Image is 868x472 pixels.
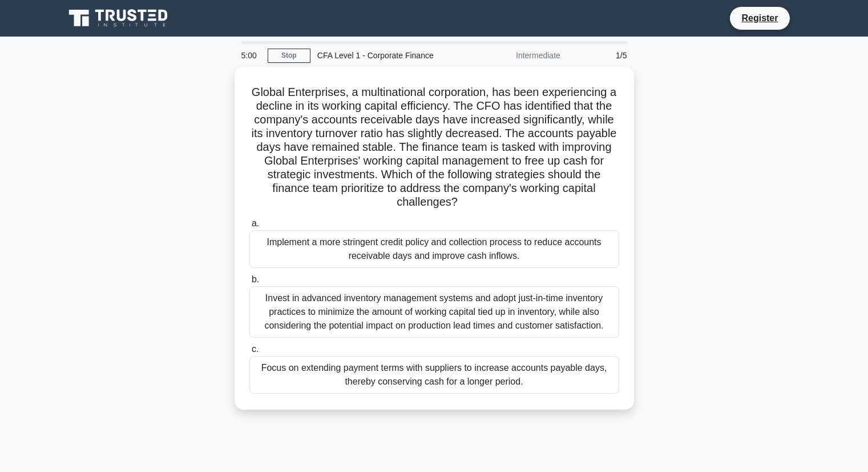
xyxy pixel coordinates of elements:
div: Implement a more stringent credit policy and collection process to reduce accounts receivable day... [249,230,619,268]
div: Intermediate [467,44,567,67]
div: 1/5 [567,44,634,67]
div: 5:00 [235,44,268,67]
span: a. [252,218,259,228]
div: Focus on extending payment terms with suppliers to increase accounts payable days, thereby conser... [249,356,619,394]
a: Register [734,11,785,25]
div: Invest in advanced inventory management systems and adopt just-in-time inventory practices to min... [249,286,619,338]
a: Stop [268,49,310,63]
span: c. [252,344,259,354]
span: b. [252,274,259,284]
h5: Global Enterprises, a multinational corporation, has been experiencing a decline in its working c... [248,85,620,210]
div: CFA Level 1 - Corporate Finance [310,44,467,67]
